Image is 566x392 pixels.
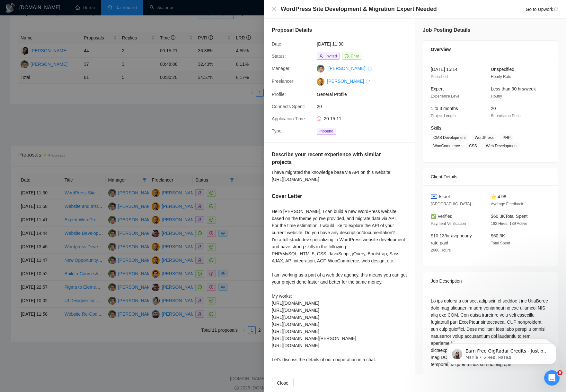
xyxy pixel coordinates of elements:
[431,142,463,149] span: WooCommerce
[431,67,457,72] span: [DATE] 15:14
[554,7,558,11] span: export
[28,25,111,30] p: Message from Mariia, sent 6 нед. назад
[431,248,451,252] span: 2660 Hours
[423,26,470,34] h5: Job Posting Details
[431,233,472,245] span: $10.13/hr avg hourly rate paid
[317,116,321,121] span: clock-circle
[483,142,520,149] span: Web Development
[491,214,527,219] span: $60.3K Total Spent
[272,54,286,59] span: Status:
[491,114,521,118] span: Submission Price
[500,134,513,141] span: PHP
[431,193,437,200] img: 🇮🇱
[491,194,506,199] span: ⭐ 4.98
[491,67,514,72] span: Unspecified
[431,46,451,53] span: Overview
[272,41,282,47] span: Date:
[272,116,306,121] span: Application Time:
[272,66,291,71] span: Manager:
[491,94,502,98] span: Hourly
[277,379,288,387] span: Close
[491,106,496,111] span: 20
[431,134,468,141] span: CMS Development
[431,106,458,111] span: 1 to 3 months
[472,134,496,141] span: WordPress
[431,94,460,98] span: Experience Level
[281,5,437,13] h4: WordPress Site Development & Migration Expert Needed
[272,6,277,12] span: close
[327,79,370,84] a: [PERSON_NAME] export
[272,208,407,363] div: Hello [PERSON_NAME], I can build a new WordPress website based on the theme you've provided, and ...
[272,128,283,133] span: Type:
[317,128,336,135] span: Inbound
[317,78,324,86] img: c1MFplIIhqIElmyFUBZ8BXEpI9f51hj4QxSyXq_Q7hwkd0ckEycJ6y3Swt0JtKMXL2
[272,92,286,97] span: Profile:
[438,330,566,375] iframe: Intercom notifications сообщение
[351,54,359,58] span: Chat
[272,6,277,12] button: Close
[526,7,558,12] a: Go to Upworkexport
[324,116,341,121] span: 20:15:11
[317,103,413,110] span: 20
[28,19,111,177] span: Earn Free GigRadar Credits - Just by Sharing Your Story! 💬 Want more credits for sending proposal...
[272,378,294,388] button: Close
[491,74,511,79] span: Hourly Rate
[491,233,505,238] span: $60.3K
[328,66,372,71] a: [PERSON_NAME] export
[466,142,480,149] span: CSS
[272,169,402,183] div: I have migrated the knowledge base via API on this website: [URL][DOMAIN_NAME]
[431,221,466,226] span: Payment Verification
[491,202,523,206] span: Average Feedback
[368,67,372,71] span: export
[491,86,536,91] span: Less than 30 hrs/week
[491,241,510,245] span: Total Spent
[367,80,370,83] span: export
[431,202,473,206] span: [GEOGRAPHIC_DATA] -
[431,168,550,185] div: Client Details
[272,79,295,84] span: Freelancer:
[544,370,560,386] iframe: Intercom live chat
[431,86,444,91] span: Expert
[431,125,441,131] span: Skills
[272,26,312,34] h5: Proposal Details
[431,272,550,290] div: Job Description
[325,54,337,58] span: Invited
[317,91,413,98] span: General Profile
[345,54,349,58] span: message
[557,370,562,375] span: 6
[317,40,413,47] span: [DATE] 11:30
[431,114,455,118] span: Project Length
[272,104,305,109] span: Connects Spent:
[272,192,302,200] h5: Cover Letter
[319,54,323,58] span: user-add
[431,214,453,219] span: ✅ Verified
[439,193,450,200] span: Israel
[272,151,383,166] h5: Describe your recent experience with similar projects
[431,74,448,79] span: Published
[491,221,527,226] span: 182 Hires, 139 Active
